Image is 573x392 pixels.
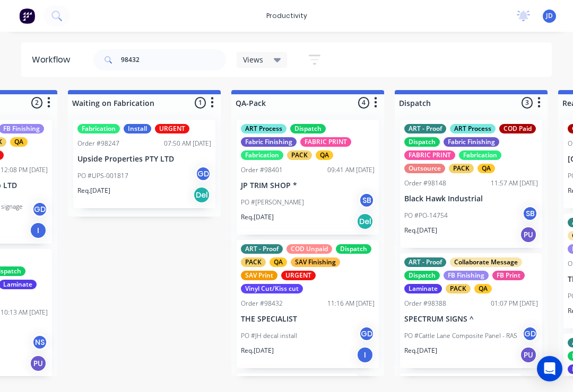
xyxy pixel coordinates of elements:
[404,194,538,203] p: Black Hawk Industrial
[404,124,446,133] div: ART - Proof
[404,271,440,280] div: Dispatch
[474,284,492,293] div: QA
[10,137,28,147] div: QA
[77,171,128,181] p: PO #UPS-001817
[243,54,263,65] span: Views
[241,181,375,190] p: JP TRIM SHOP *
[121,49,226,70] input: Search for orders...
[155,124,189,133] div: URGENT
[241,124,286,133] div: ART Process
[404,150,455,160] div: FABRIC PRINT
[287,150,312,160] div: PACK
[404,137,440,147] div: Dispatch
[404,346,437,355] p: Req. [DATE]
[444,271,489,280] div: FB Finishing
[450,124,496,133] div: ART Process
[520,226,537,243] div: PU
[241,212,274,222] p: Req. [DATE]
[404,257,446,267] div: ART - Proof
[522,206,538,221] div: SB
[492,271,525,280] div: FB Print
[77,186,110,195] p: Req. [DATE]
[30,355,47,372] div: PU
[237,240,379,368] div: ART - ProofCOD UnpaidDispatchPACKQASAV FinishingSAV PrintURGENTVinyl Cut/Kiss cutOrder #9843211:1...
[241,299,283,308] div: Order #98432
[404,226,437,235] p: Req. [DATE]
[1,308,48,317] div: 10:13 AM [DATE]
[336,244,371,254] div: Dispatch
[270,257,287,267] div: QA
[404,284,442,293] div: Laminate
[241,244,283,254] div: ART - Proof
[404,164,445,173] div: Outsource
[359,326,375,342] div: GD
[77,155,211,164] p: Upside Properties PTY LTD
[30,222,47,239] div: I
[73,120,215,208] div: FabricationInstallURGENTOrder #9824707:50 AM [DATE]Upside Properties PTY LTDPO #UPS-001817GDReq.[...
[195,166,211,182] div: GD
[286,244,332,254] div: COD Unpaid
[1,165,48,175] div: 12:08 PM [DATE]
[449,164,474,173] div: PACK
[404,179,446,188] div: Order #98148
[327,165,375,175] div: 09:41 AM [DATE]
[537,356,562,381] div: Open Intercom Messenger
[291,257,340,267] div: SAV Finishing
[404,211,448,220] p: PO #PO-14754
[193,186,210,203] div: Del
[522,326,538,342] div: GD
[359,192,375,208] div: SB
[124,124,151,133] div: Install
[32,201,48,217] div: GD
[491,179,538,188] div: 11:57 AM [DATE]
[327,299,375,308] div: 11:16 AM [DATE]
[444,137,499,147] div: Fabric Finishing
[241,284,303,293] div: Vinyl Cut/Kiss cut
[300,137,351,147] div: FABRIC PRINT
[404,299,446,308] div: Order #98388
[459,150,501,160] div: Fabrication
[77,124,120,133] div: Fabrication
[77,139,119,148] div: Order #98247
[400,120,542,248] div: ART - ProofART ProcessCOD PaidDispatchFabric FinishingFABRIC PRINTFabricationOutsourcePACKQAOrder...
[477,164,495,173] div: QA
[241,346,274,355] p: Req. [DATE]
[446,284,471,293] div: PACK
[241,271,277,280] div: SAV Print
[164,139,211,148] div: 07:50 AM [DATE]
[520,346,537,363] div: PU
[450,257,522,267] div: Collaborate Message
[281,271,316,280] div: URGENT
[290,124,326,133] div: Dispatch
[32,54,75,66] div: Workflow
[241,165,283,175] div: Order #98401
[19,8,35,24] img: Factory
[499,124,536,133] div: COD Paid
[241,137,297,147] div: Fabric Finishing
[237,120,379,235] div: ART ProcessDispatchFabric FinishingFABRIC PRINTFabricationPACKQAOrder #9840109:41 AM [DATE]JP TRI...
[357,213,374,230] div: Del
[316,150,333,160] div: QA
[400,253,542,368] div: ART - ProofCollaborate MessageDispatchFB FinishingFB PrintLaminatePACKQAOrder #9838801:07 PM [DAT...
[546,11,553,21] span: JD
[404,315,538,324] p: SPECTRUM SIGNS ^
[32,334,48,350] div: NS
[241,331,297,341] p: PO #JH decal install
[404,331,517,341] p: PO #Cattle Lane Composite Panel - RAS
[491,299,538,308] div: 01:07 PM [DATE]
[357,346,374,363] div: I
[241,150,283,160] div: Fabrication
[261,8,312,24] div: productivity
[241,198,304,207] p: PO #[PERSON_NAME]
[241,315,375,324] p: THE SPECIALIST
[241,257,266,267] div: PACK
